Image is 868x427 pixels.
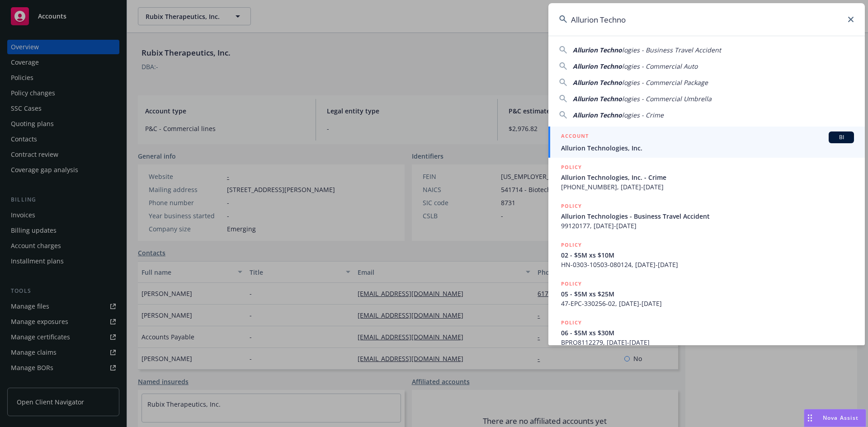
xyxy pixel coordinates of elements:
[573,78,622,87] span: Allurion Techno
[622,78,708,87] span: logies - Commercial Package
[561,173,854,182] span: Allurion Technologies, Inc. - Crime
[561,221,854,230] span: 99120177, [DATE]-[DATE]
[561,318,582,327] h5: POLICY
[561,289,854,299] span: 05 - $5M xs $25M
[548,127,865,158] a: ACCOUNTBIAllurion Technologies, Inc.
[573,111,622,119] span: Allurion Techno
[573,46,622,54] span: Allurion Techno
[804,409,816,427] div: Drag to move
[548,235,865,274] a: POLICY02 - $5M xs $10MHN-0303-10503-080124, [DATE]-[DATE]
[548,3,865,36] input: Search...
[548,197,865,235] a: POLICYAllurion Technologies - Business Travel Accident99120177, [DATE]-[DATE]
[561,328,854,338] span: 06 - $5M xs $30M
[548,274,865,313] a: POLICY05 - $5M xs $25M47-EPC-330256-02, [DATE]-[DATE]
[561,240,582,249] h5: POLICY
[622,62,698,70] span: logies - Commercial Auto
[804,409,866,427] button: Nova Assist
[561,131,589,142] h5: ACCOUNT
[561,163,582,172] h5: POLICY
[573,94,622,103] span: Allurion Techno
[548,158,865,197] a: POLICYAllurion Technologies, Inc. - Crime[PHONE_NUMBER], [DATE]-[DATE]
[561,143,854,153] span: Allurion Technologies, Inc.
[561,202,582,211] h5: POLICY
[561,260,854,269] span: HN-0303-10503-080124, [DATE]-[DATE]
[622,94,712,103] span: logies - Commercial Umbrella
[622,46,721,54] span: logies - Business Travel Accident
[823,414,859,422] span: Nova Assist
[548,313,865,352] a: POLICY06 - $5M xs $30MBPRO8112279, [DATE]-[DATE]
[622,111,664,119] span: logies - Crime
[561,338,854,347] span: BPRO8112279, [DATE]-[DATE]
[561,299,854,308] span: 47-EPC-330256-02, [DATE]-[DATE]
[561,211,854,221] span: Allurion Technologies - Business Travel Accident
[573,62,622,70] span: Allurion Techno
[561,250,854,260] span: 02 - $5M xs $10M
[561,182,854,192] span: [PHONE_NUMBER], [DATE]-[DATE]
[561,279,582,288] h5: POLICY
[832,133,850,141] span: BI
